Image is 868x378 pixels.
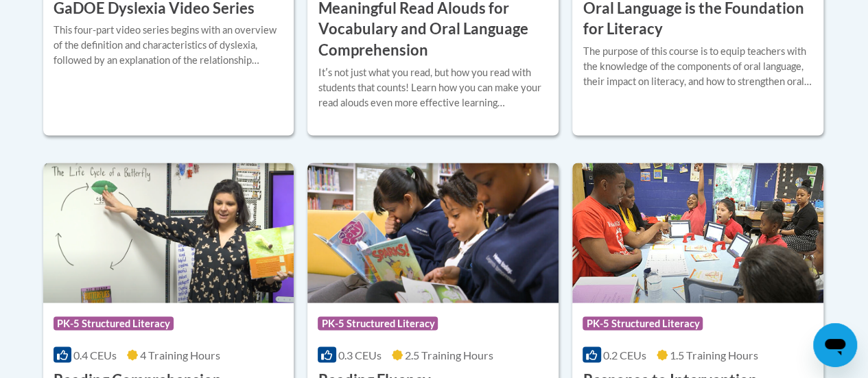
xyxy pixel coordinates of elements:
span: 0.2 CEUs [603,348,646,361]
span: PK-5 Structured Literacy [318,316,438,330]
iframe: Button to launch messaging window, conversation in progress [813,323,857,367]
span: 4 Training Hours [140,348,220,361]
span: 0.3 CEUs [338,348,382,361]
img: Course Logo [572,163,823,303]
div: The purpose of this course is to equip teachers with the knowledge of the components of oral lang... [583,44,813,89]
span: PK-5 Structured Literacy [583,316,703,330]
div: This four-part video series begins with an overview of the definition and characteristics of dysl... [54,23,284,68]
span: 0.4 CEUs [73,348,117,361]
div: Itʹs not just what you read, but how you read with students that counts! Learn how you can make y... [318,65,548,110]
img: Course Logo [307,163,559,303]
span: 2.5 Training Hours [405,348,493,361]
img: Course Logo [43,163,294,303]
span: 1.5 Training Hours [670,348,758,361]
span: PK-5 Structured Literacy [54,316,174,330]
